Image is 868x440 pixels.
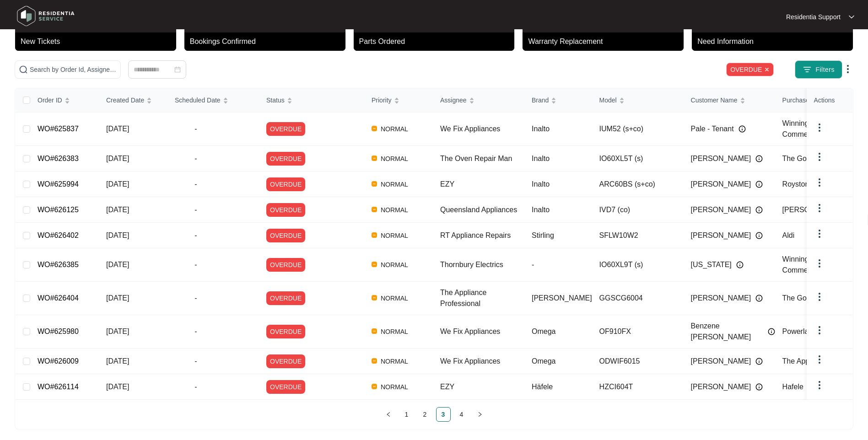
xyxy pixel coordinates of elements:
span: - [175,326,217,337]
span: [DATE] [106,261,129,268]
img: dropdown arrow [814,228,825,239]
a: WO#625980 [38,327,79,335]
li: 3 [436,407,451,422]
span: Powerland Electronics [782,327,855,335]
td: ODWIF6015 [592,349,684,374]
p: Residentia Support [786,12,841,21]
span: The Appliance Guys [782,357,848,365]
img: Info icon [768,328,775,335]
img: dropdown arrow [814,354,825,365]
li: Previous Page [381,407,396,422]
img: Vercel Logo [372,262,377,267]
td: SFLW10W2 [592,223,684,248]
th: Created Date [99,88,167,113]
span: OVERDUE [266,291,305,305]
span: - [175,153,217,164]
span: OVERDUE [266,122,305,136]
img: Vercel Logo [372,328,377,334]
span: [PERSON_NAME] [691,204,751,215]
span: [DATE] [106,125,129,133]
span: The Good Guys [782,155,834,162]
th: Brand [524,88,592,113]
td: IVD7 (co) [592,197,684,223]
span: - [175,204,217,215]
span: OVERDUE [266,229,305,242]
img: Vercel Logo [372,207,377,212]
img: Info icon [736,261,744,268]
img: Info icon [755,295,763,302]
p: New Tickets [21,36,176,47]
span: OVERDUE [266,380,305,394]
button: left [381,407,396,422]
span: OVERDUE [266,258,305,272]
a: WO#626385 [38,261,79,268]
img: residentia service logo [14,2,78,30]
th: Status [259,88,364,113]
span: [PERSON_NAME] [691,230,751,241]
span: - [532,261,534,268]
span: Assignee [440,95,467,105]
button: right [473,407,487,422]
img: dropdown arrow [814,122,825,133]
span: [PERSON_NAME] [532,294,592,302]
span: NORMAL [377,326,412,337]
span: NORMAL [377,230,412,241]
span: - [175,381,217,392]
a: WO#626383 [38,155,79,162]
span: OVERDUE [266,152,305,166]
img: Info icon [739,125,746,133]
td: HZCI604T [592,374,684,400]
span: Inalto [532,206,550,214]
span: Omega [532,357,555,365]
th: Scheduled Date [167,88,259,113]
img: Vercel Logo [372,181,377,187]
span: [PERSON_NAME] [782,206,843,214]
div: EZY [440,381,524,392]
div: The Appliance Professional [440,287,524,309]
span: - [175,230,217,241]
span: [US_STATE] [691,259,732,270]
th: Priority [364,88,433,113]
span: Aldi [782,231,795,239]
img: Info icon [755,358,763,365]
span: Benzene [PERSON_NAME] [691,321,763,343]
span: - [175,356,217,367]
span: Customer Name [691,95,738,105]
img: dropdown arrow [814,380,825,391]
span: Scheduled Date [175,95,221,105]
span: Royston Homes [782,180,835,188]
span: [DATE] [106,383,129,391]
img: dropdown arrow [814,291,825,302]
span: - [175,179,217,190]
td: OF910FX [592,315,684,349]
img: Vercel Logo [372,232,377,238]
img: close icon [764,67,770,72]
img: Vercel Logo [372,384,377,389]
a: WO#626402 [38,231,79,239]
span: Filters [815,65,835,75]
div: We Fix Appliances [440,326,524,337]
span: Hafele [782,383,803,391]
div: The Oven Repair Man [440,153,524,164]
span: [PERSON_NAME] [691,293,751,304]
span: Inalto [532,155,550,162]
p: Need Information [697,36,853,47]
img: dropdown arrow [814,177,825,188]
img: dropdown arrow [814,258,825,269]
li: 2 [418,407,432,422]
span: - [175,293,217,304]
span: Winning Appliances Commercial [782,255,846,274]
img: filter icon [803,65,812,74]
span: OVERDUE [266,325,305,338]
th: Purchased From [775,88,867,113]
img: Vercel Logo [372,295,377,300]
span: Häfele [532,383,553,391]
li: 1 [399,407,414,422]
a: WO#625837 [38,125,79,133]
span: NORMAL [377,179,412,190]
span: - [175,123,217,134]
span: [PERSON_NAME] [691,381,751,392]
span: NORMAL [377,293,412,304]
img: Info icon [755,155,763,162]
span: OVERDUE [266,177,305,191]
